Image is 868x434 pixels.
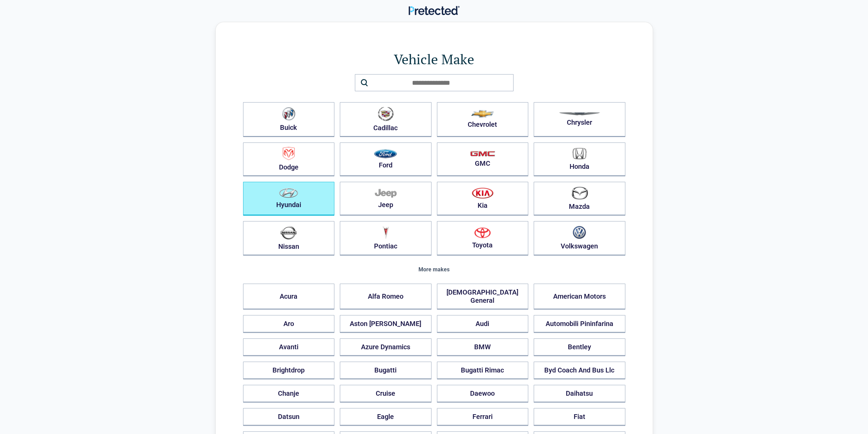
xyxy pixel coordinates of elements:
[243,143,335,176] button: Dodge
[534,143,625,176] button: Honda
[437,221,529,256] button: Toyota
[534,408,625,426] button: Fiat
[243,182,335,216] button: Hyundai
[243,362,335,379] button: Brightdrop
[340,362,431,379] button: Bugatti
[437,315,529,333] button: Audi
[437,385,529,403] button: Daewoo
[243,408,335,426] button: Datsun
[437,362,529,379] button: Bugatti Rimac
[340,143,431,176] button: Ford
[243,102,335,137] button: Buick
[437,338,529,356] button: BMW
[243,267,625,273] div: More makes
[534,385,625,403] button: Daihatsu
[340,338,431,356] button: Azure Dynamics
[534,338,625,356] button: Bentley
[534,221,625,256] button: Volkswagen
[340,408,431,426] button: Eagle
[534,102,625,137] button: Chrysler
[534,284,625,310] button: American Motors
[243,284,335,310] button: Acura
[534,362,625,379] button: Byd Coach And Bus Llc
[437,284,529,310] button: [DEMOGRAPHIC_DATA] General
[340,221,431,256] button: Pontiac
[243,338,335,356] button: Avanti
[534,315,625,333] button: Automobili Pininfarina
[437,408,529,426] button: Ferrari
[243,385,335,403] button: Chanje
[243,315,335,333] button: Aro
[340,284,431,310] button: Alfa Romeo
[340,102,431,137] button: Cadillac
[437,102,529,137] button: Chevrolet
[437,182,529,216] button: Kia
[340,385,431,403] button: Cruise
[243,221,335,256] button: Nissan
[340,315,431,333] button: Aston [PERSON_NAME]
[437,143,529,176] button: GMC
[340,182,431,216] button: Jeep
[243,50,625,69] h1: Vehicle Make
[534,182,625,216] button: Mazda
